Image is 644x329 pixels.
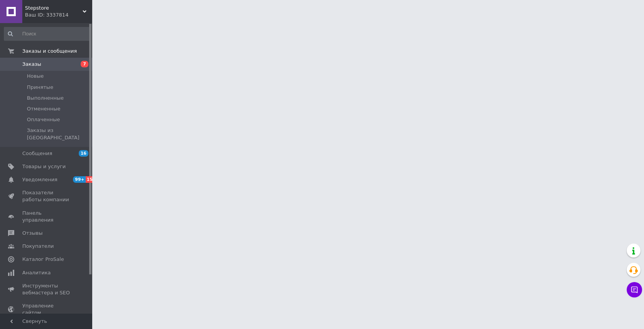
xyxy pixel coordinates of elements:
[4,27,90,41] input: Поиск
[22,269,51,276] span: Аналитика
[627,282,642,297] button: Чат с покупателем
[81,61,88,67] span: 7
[22,256,64,263] span: Каталог ProSale
[27,127,90,141] span: Заказы из [GEOGRAPHIC_DATA]
[73,176,86,183] span: 99+
[25,5,83,12] span: Stepstore
[22,61,41,68] span: Заказы
[25,12,92,18] div: Ваш ID: 3337814
[79,150,88,157] span: 16
[22,282,71,296] span: Инструменты вебмастера и SEO
[22,150,52,157] span: Сообщения
[22,210,71,224] span: Панель управления
[22,302,71,316] span: Управление сайтом
[27,95,64,102] span: Выполненные
[22,189,71,203] span: Показатели работы компании
[27,73,44,80] span: Новые
[22,176,57,183] span: Уведомления
[22,48,77,55] span: Заказы и сообщения
[22,163,66,170] span: Товары и услуги
[27,84,53,91] span: Принятые
[22,243,54,250] span: Покупатели
[86,176,95,183] span: 15
[27,116,60,123] span: Оплаченные
[27,105,60,112] span: Отмененные
[22,230,43,237] span: Отзывы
